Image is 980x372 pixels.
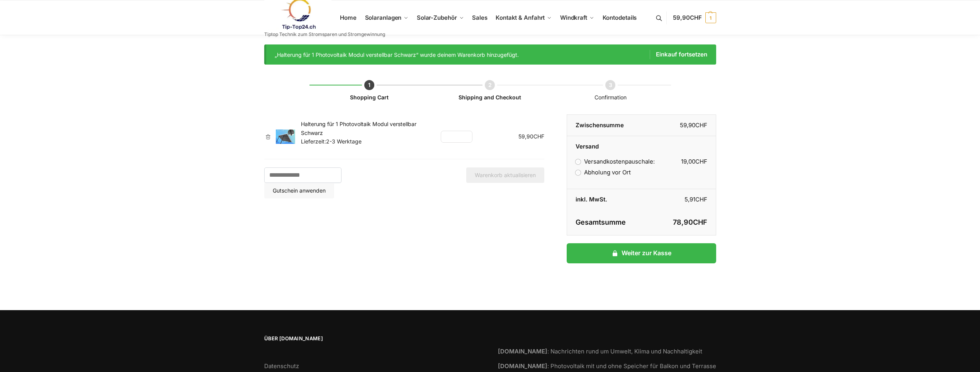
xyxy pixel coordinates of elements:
[695,196,707,203] span: CHF
[496,14,545,21] span: Kontakt & Anfahrt
[493,0,555,35] a: Kontakt & Anfahrt
[673,14,701,21] span: 59,90
[695,158,707,165] span: CHF
[560,14,587,21] span: Windkraft
[326,138,362,145] span: 2-3 Werktage
[681,158,707,165] bdi: 19,00
[567,243,716,263] a: Weiter zur Kasse
[275,50,707,59] div: „Halterung für 1 Photovoltaik Modul verstellbar Schwarz“ wurde deinem Warenkorb hinzugefügt.
[301,121,416,136] a: Halterung für 1 Photovoltaik Modul verstellbar Schwarz
[567,136,715,151] th: Versand
[417,14,457,21] span: Solar-Zubehör
[498,362,547,370] strong: [DOMAIN_NAME]
[466,167,544,183] button: Warenkorb aktualisieren
[301,138,362,145] span: Lieferzeit:
[498,348,702,355] a: [DOMAIN_NAME]: Nachrichten rund um Umwelt, Klima und Nachhaltigkeit
[567,210,641,235] th: Gesamtsumme
[472,14,487,21] span: Sales
[498,348,547,355] strong: [DOMAIN_NAME]
[567,189,641,210] th: inkl. MwSt.
[576,158,654,165] label: Versandkostenpauschale:
[684,196,707,203] bdi: 5,91
[264,183,334,198] button: Gutschein anwenden
[673,218,707,226] bdi: 78,90
[673,6,716,29] a: 59,90CHF 1
[576,169,630,176] label: Abholung vor Ort
[414,0,467,35] a: Solar-Zubehör
[693,218,707,226] span: CHF
[459,94,521,101] a: Shipping and Checkout
[264,32,385,37] p: Tiptop Technik zum Stromsparen und Stromgewinnung
[469,0,491,35] a: Sales
[350,94,389,101] a: Shopping Cart
[557,0,598,35] a: Windkraft
[650,50,707,59] a: Einkauf fortsetzen
[362,0,411,35] a: Solaranlagen
[518,133,544,140] bdi: 59,90
[276,130,295,144] img: Warenkorb 1
[452,132,461,142] input: Produktmenge
[680,121,707,129] bdi: 59,90
[695,121,707,129] span: CHF
[690,14,702,21] span: CHF
[599,0,640,35] a: Kontodetails
[567,115,641,136] th: Zwischensumme
[264,335,482,343] span: Über [DOMAIN_NAME]
[603,14,637,21] span: Kontodetails
[498,362,716,370] a: [DOMAIN_NAME]: Photovoltaik mit und ohne Speicher für Balkon und Terrasse
[264,134,272,140] a: Halterung für 1 Photovoltaik Modul verstellbar Schwarz aus dem Warenkorb entfernen
[533,133,544,140] span: CHF
[264,362,299,370] a: Datenschutz
[705,12,716,23] span: 1
[594,94,627,101] span: Confirmation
